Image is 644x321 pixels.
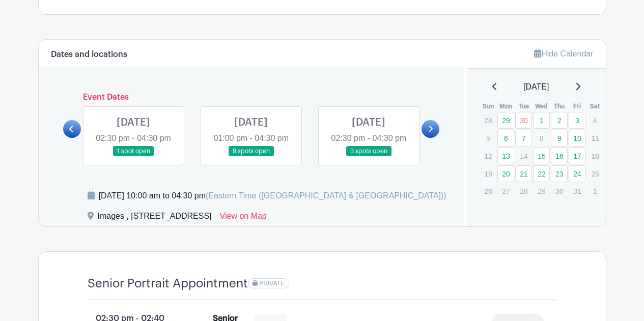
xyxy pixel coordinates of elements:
a: 30 [515,112,532,129]
a: View on Map [220,210,267,226]
a: Hide Calendar [534,49,593,58]
th: Mon [497,101,515,111]
a: 3 [569,112,585,129]
a: 2 [551,112,568,129]
p: 4 [586,112,603,128]
a: 6 [497,130,514,147]
h6: Dates and locations [51,50,127,60]
p: 26 [480,183,496,199]
a: 24 [569,165,585,182]
p: 19 [480,166,496,182]
h6: Event Dates [81,93,422,102]
p: 8 [533,130,550,146]
a: 21 [515,165,532,182]
h4: Senior Portrait Appointment [88,276,248,291]
a: 9 [551,130,568,147]
p: 14 [515,148,532,164]
p: 29 [533,183,550,199]
a: 1 [533,112,550,129]
div: [DATE] 10:00 am to 04:30 pm [99,190,446,202]
a: 16 [551,148,568,164]
p: 12 [480,148,496,164]
span: PRIVATE [259,280,285,287]
th: Sun [479,101,497,111]
th: Thu [550,101,568,111]
p: 28 [480,112,496,128]
a: 23 [551,165,568,182]
a: 17 [569,148,585,164]
th: Fri [568,101,586,111]
a: 7 [515,130,532,147]
p: 27 [497,183,514,199]
a: 22 [533,165,550,182]
a: 29 [497,112,514,129]
a: 15 [533,148,550,164]
a: 13 [497,148,514,164]
th: Tue [515,101,533,111]
p: 18 [586,148,603,164]
th: Sat [586,101,604,111]
p: 30 [551,183,568,199]
p: 11 [586,130,603,146]
div: Images , [STREET_ADDRESS] [98,210,212,226]
span: (Eastern Time ([GEOGRAPHIC_DATA] & [GEOGRAPHIC_DATA])) [206,191,446,200]
a: 20 [497,165,514,182]
span: [DATE] [523,81,549,93]
p: 25 [586,166,603,182]
th: Wed [533,101,550,111]
p: 1 [586,183,603,199]
p: 31 [569,183,585,199]
a: 10 [569,130,585,147]
p: 5 [480,130,496,146]
p: 28 [515,183,532,199]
